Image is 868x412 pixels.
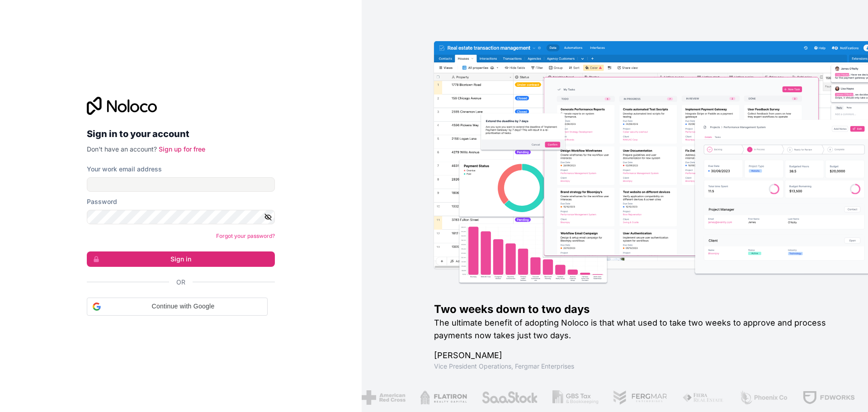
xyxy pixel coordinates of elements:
img: /assets/fiera-fwj2N5v4.png [682,390,725,405]
img: /assets/fdworks-Bi04fVtw.png [802,390,855,405]
a: Forgot your password? [216,232,275,239]
img: /assets/flatiron-C8eUkumj.png [420,390,467,405]
img: /assets/saastock-C6Zbiodz.png [481,390,538,405]
a: Sign up for free [159,145,205,153]
h1: Two weeks down to two days [434,302,839,317]
span: Or [176,278,185,287]
img: /assets/gbstax-C-GtDUiK.png [552,390,599,405]
span: Don't have an account? [87,145,157,153]
h2: The ultimate benefit of adopting Noloco is that what used to take two weeks to approve and proces... [434,317,839,342]
h1: [PERSON_NAME] [434,349,839,362]
h1: Vice President Operations , Fergmar Enterprises [434,362,839,371]
input: Email address [87,177,275,192]
label: Your work email address [87,165,162,174]
label: Password [87,197,117,206]
img: /assets/american-red-cross-BAupjrZR.png [362,390,406,405]
img: /assets/phoenix-BREaitsQ.png [739,390,788,405]
img: /assets/fergmar-CudnrXN5.png [613,390,668,405]
div: Continue with Google [87,298,268,316]
input: Password [87,210,275,224]
span: Continue with Google [104,302,262,311]
h2: Sign in to your account [87,126,275,142]
button: Sign in [87,251,275,267]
